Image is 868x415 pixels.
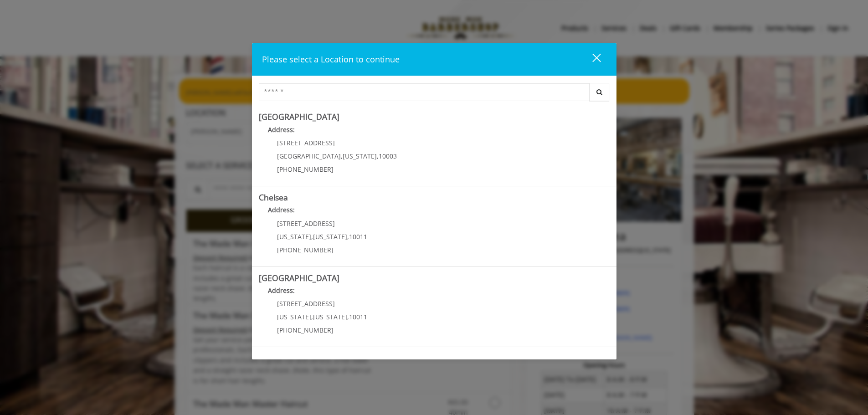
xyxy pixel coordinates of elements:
[262,54,400,65] span: Please select a Location to continue
[594,89,605,95] i: Search button
[343,152,377,160] span: [US_STATE]
[311,313,313,321] span: ,
[311,232,313,241] span: ,
[347,232,349,241] span: ,
[575,50,606,69] button: close dialog
[259,83,590,101] input: Search Center
[377,152,379,160] span: ,
[582,53,600,67] div: close dialog
[259,111,339,122] b: [GEOGRAPHIC_DATA]
[349,313,367,321] span: 10011
[277,246,334,254] span: [PHONE_NUMBER]
[259,353,287,364] b: Flatiron
[259,192,288,203] b: Chelsea
[259,83,610,106] div: Center Select
[277,165,334,174] span: [PHONE_NUMBER]
[277,138,335,147] span: [STREET_ADDRESS]
[313,313,347,321] span: [US_STATE]
[277,326,334,334] span: [PHONE_NUMBER]
[313,232,347,241] span: [US_STATE]
[277,219,335,228] span: [STREET_ADDRESS]
[379,152,397,160] span: 10003
[277,299,335,308] span: [STREET_ADDRESS]
[277,232,311,241] span: [US_STATE]
[259,272,339,283] b: [GEOGRAPHIC_DATA]
[277,313,311,321] span: [US_STATE]
[277,152,341,160] span: [GEOGRAPHIC_DATA]
[268,125,295,134] b: Address:
[349,232,367,241] span: 10011
[341,152,343,160] span: ,
[268,286,295,295] b: Address:
[347,313,349,321] span: ,
[268,205,295,214] b: Address:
